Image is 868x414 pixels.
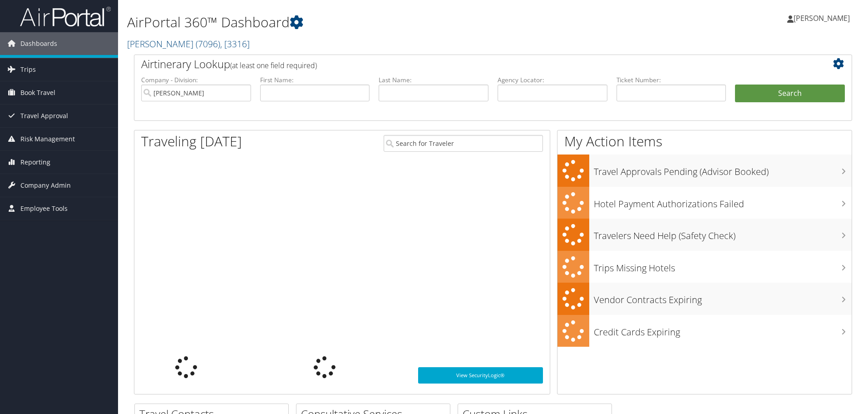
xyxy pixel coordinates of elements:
[418,367,543,384] a: View SecurityLogic®
[20,58,36,81] span: Trips
[594,289,852,306] h3: Vendor Contracts Expiring
[594,225,852,242] h3: Travelers Need Help (Safety Check)
[557,315,852,347] a: Credit Cards Expiring
[20,81,55,104] span: Book Travel
[127,13,615,32] h1: AirPortal 360™ Dashboard
[141,56,785,72] h2: Airtinerary Lookup
[141,132,242,151] h1: Traveling [DATE]
[20,128,75,150] span: Risk Management
[384,135,543,152] input: Search for Traveler
[20,174,71,197] span: Company Admin
[220,38,250,50] span: , [ 3316 ]
[594,257,852,274] h3: Trips Missing Hotels
[616,75,726,85] label: Ticket Number:
[141,75,251,85] label: Company - Division:
[557,187,852,219] a: Hotel Payment Authorizations Failed
[20,32,57,55] span: Dashboards
[260,75,370,85] label: First Name:
[557,283,852,315] a: Vendor Contracts Expiring
[557,251,852,283] a: Trips Missing Hotels
[20,151,50,174] span: Reporting
[498,75,607,85] label: Agency Locator:
[20,6,111,27] img: airportal-logo.png
[594,193,852,210] h3: Hotel Payment Authorizations Failed
[557,155,852,187] a: Travel Approvals Pending (Advisor Booked)
[794,13,850,23] span: [PERSON_NAME]
[20,197,68,220] span: Employee Tools
[230,60,317,70] span: (at least one field required)
[379,75,488,85] label: Last Name:
[557,219,852,251] a: Travelers Need Help (Safety Check)
[196,38,220,50] span: ( 7096 )
[20,105,68,127] span: Travel Approval
[594,161,852,178] h3: Travel Approvals Pending (Advisor Booked)
[594,321,852,339] h3: Credit Cards Expiring
[127,38,250,50] a: [PERSON_NAME]
[557,132,852,151] h1: My Action Items
[735,85,845,103] button: Search
[787,5,859,32] a: [PERSON_NAME]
